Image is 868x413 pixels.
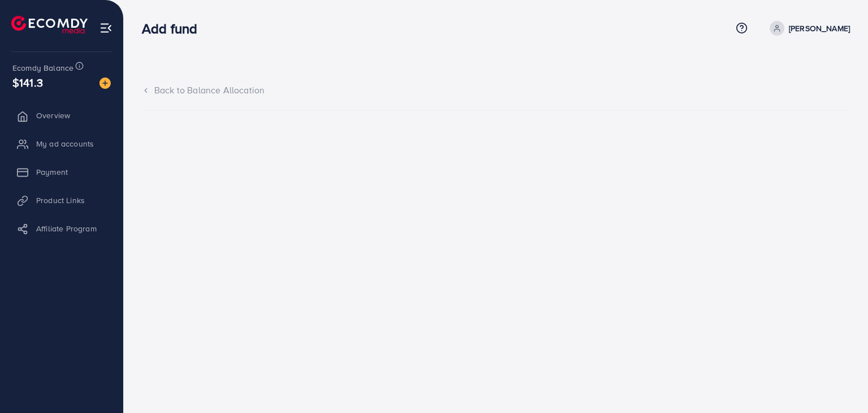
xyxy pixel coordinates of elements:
div: Back to Balance Allocation [142,84,850,97]
p: [PERSON_NAME] [789,21,850,35]
span: Ecomdy Balance [12,62,73,74]
h3: Add fund [142,20,206,37]
img: logo [11,16,88,33]
img: menu [99,21,112,35]
span: $141.3 [12,74,43,91]
img: image [99,78,111,89]
a: [PERSON_NAME] [765,21,850,36]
